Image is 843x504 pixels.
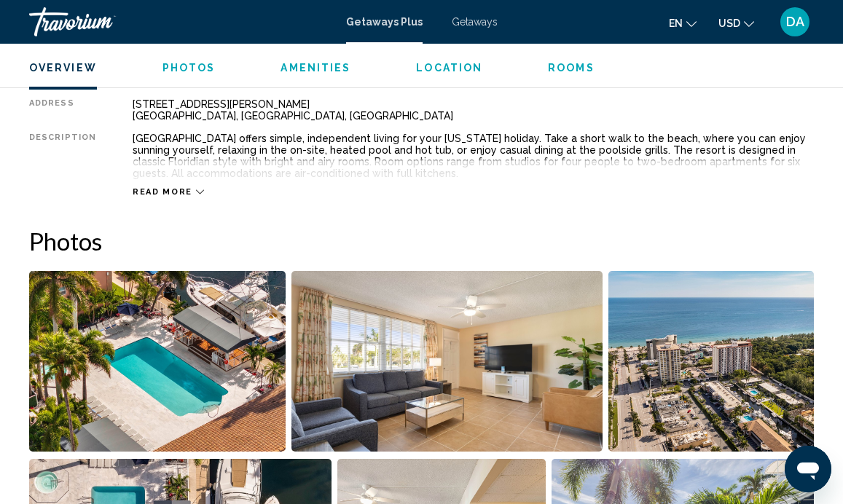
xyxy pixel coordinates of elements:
[162,62,216,74] span: Photos
[29,7,332,36] a: Travorium
[29,270,286,452] button: Open full-screen image slider
[718,17,740,29] span: USD
[133,98,814,122] div: [STREET_ADDRESS][PERSON_NAME] [GEOGRAPHIC_DATA], [GEOGRAPHIC_DATA], [GEOGRAPHIC_DATA]
[548,62,595,74] span: Rooms
[776,7,814,37] button: User Menu
[452,16,498,28] a: Getaways
[29,61,97,74] button: Overview
[133,187,192,197] span: Read more
[29,133,96,179] div: Description
[29,227,814,256] h2: Photos
[416,62,482,74] span: Location
[718,12,754,34] button: Change currency
[785,446,831,492] iframe: Button to launch messaging window
[786,15,804,29] span: DA
[281,61,350,74] button: Amenities
[608,270,814,452] button: Open full-screen image slider
[548,61,595,74] button: Rooms
[346,16,423,28] a: Getaways Plus
[29,98,96,122] div: Address
[281,62,350,74] span: Amenities
[162,61,216,74] button: Photos
[29,62,97,74] span: Overview
[133,186,204,197] button: Read more
[669,12,697,34] button: Change language
[669,17,683,29] span: en
[291,270,603,452] button: Open full-screen image slider
[416,61,482,74] button: Location
[133,133,814,179] div: [GEOGRAPHIC_DATA] offers simple, independent living for your [US_STATE] holiday. Take a short wal...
